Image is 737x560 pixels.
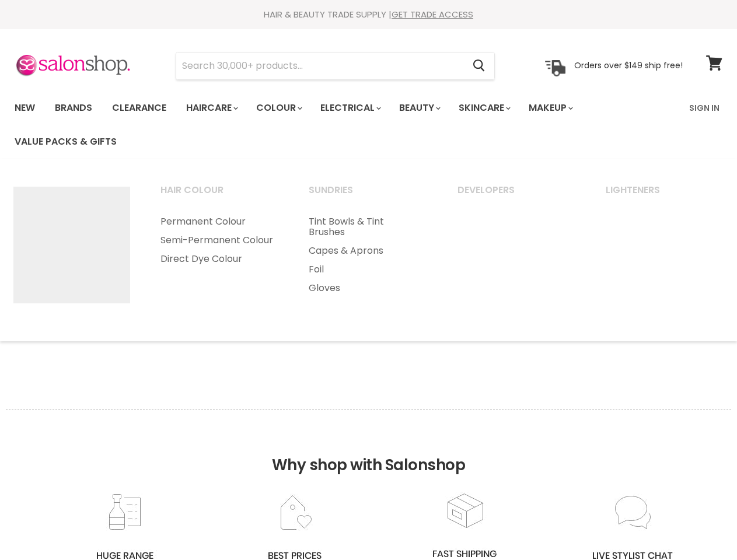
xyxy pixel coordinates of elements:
a: Sign In [682,96,726,120]
input: Search [176,52,463,79]
a: Skincare [450,96,518,120]
a: Lighteners [591,181,737,210]
a: Sundries [294,181,440,210]
button: Search [463,52,494,79]
a: Direct Dye Colour [146,250,292,268]
a: Clearance [103,96,175,120]
form: Product [176,52,495,80]
a: Beauty [390,96,448,120]
a: Developers [443,181,589,210]
ul: Main menu [146,212,292,268]
a: Permanent Colour [146,212,292,231]
a: Tint Bowls & Tint Brushes [294,212,440,242]
a: Brands [46,96,101,120]
a: Hair Colour [146,181,292,210]
a: Haircare [177,96,245,120]
ul: Main menu [6,91,682,159]
a: Semi-Permanent Colour [146,231,292,250]
a: Electrical [312,96,388,120]
a: Makeup [520,96,580,120]
a: New [6,96,44,120]
ul: Main menu [294,212,440,297]
a: Value Packs & Gifts [6,129,125,154]
a: Gloves [294,279,440,297]
p: Orders over $149 ship free! [574,60,683,71]
a: Capes & Aprons [294,242,440,260]
a: Foil [294,260,440,279]
a: Colour [247,96,309,120]
a: GET TRADE ACCESS [392,8,473,20]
